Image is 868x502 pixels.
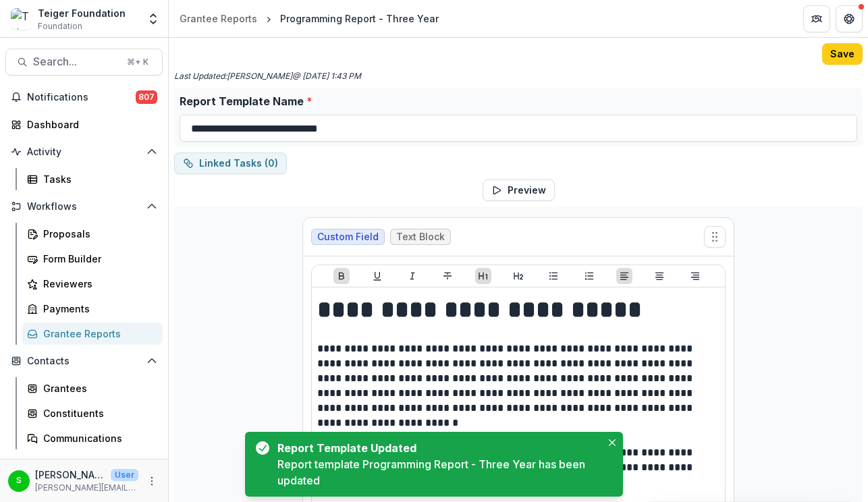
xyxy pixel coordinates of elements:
[369,268,385,284] button: Underline
[35,468,105,482] p: [PERSON_NAME]
[174,70,361,82] p: Last Updated: [PERSON_NAME] @ [DATE] 1:43 PM
[317,231,379,243] span: Custom Field
[174,152,287,174] button: dependent-tasks
[651,268,668,284] button: Align Center
[483,179,555,201] button: Preview
[545,268,562,284] button: Bullet List
[38,20,82,32] span: Foundation
[43,431,152,445] div: Communications
[803,5,830,32] button: Partners
[5,113,163,136] a: Dashboard
[27,201,141,213] span: Workflows
[5,86,163,108] button: Notifications807
[5,49,163,76] button: Search...
[439,268,456,284] button: Strike
[27,356,141,367] span: Contacts
[22,427,163,449] a: Communications
[836,5,863,32] button: Get Help
[144,5,163,32] button: Open entity switcher
[22,168,163,190] a: Tasks
[43,381,152,395] div: Grantees
[404,268,421,284] button: Italicize
[43,277,152,291] div: Reviewers
[33,55,119,68] span: Search...
[277,456,601,489] div: Report template Programming Report - Three Year has been updated
[22,323,163,345] a: Grantee Reports
[22,377,163,399] a: Grantees
[475,268,491,284] button: Heading 1
[333,268,350,284] button: Bold
[43,327,152,341] div: Grantee Reports
[38,6,126,20] div: Teiger Foundation
[280,11,439,26] div: Programming Report - Three Year
[16,476,22,485] div: Stephanie
[144,473,160,489] button: More
[136,90,157,104] span: 807
[43,406,152,420] div: Constituents
[581,268,597,284] button: Ordered List
[704,226,726,248] button: Move field
[22,248,163,270] a: Form Builder
[174,9,444,28] nav: breadcrumb
[510,268,526,284] button: Heading 2
[11,8,32,30] img: Teiger Foundation
[22,402,163,424] a: Constituents
[22,223,163,245] a: Proposals
[396,231,445,243] span: Text Block
[822,43,863,65] button: Save
[22,298,163,320] a: Payments
[687,268,703,284] button: Align Right
[27,146,141,158] span: Activity
[5,196,163,217] button: Open Workflows
[43,302,152,316] div: Payments
[5,350,163,372] button: Open Contacts
[5,455,163,476] button: Open Data & Reporting
[43,172,152,186] div: Tasks
[27,92,136,103] span: Notifications
[111,469,138,481] p: User
[43,227,152,241] div: Proposals
[43,252,152,266] div: Form Builder
[124,55,151,69] div: ⌘ + K
[180,11,257,26] div: Grantee Reports
[616,268,632,284] button: Align Left
[35,482,138,494] p: [PERSON_NAME][EMAIL_ADDRESS][DOMAIN_NAME]
[5,141,163,163] button: Open Activity
[180,93,849,109] label: Report Template Name
[604,435,620,451] button: Close
[174,9,263,28] a: Grantee Reports
[277,440,596,456] div: Report Template Updated
[22,273,163,295] a: Reviewers
[27,117,152,132] div: Dashboard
